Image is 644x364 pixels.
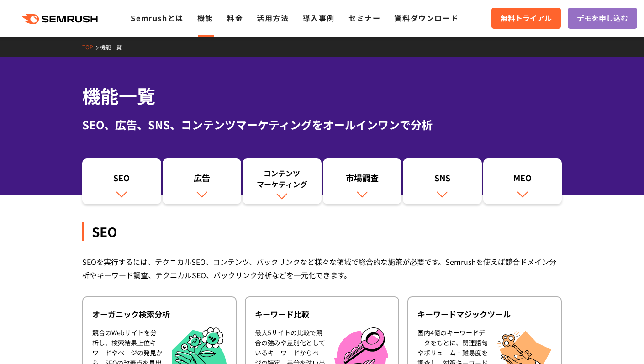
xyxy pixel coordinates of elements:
[255,309,389,320] div: キーワード比較
[167,172,237,188] div: 広告
[100,43,129,51] a: 機能一覧
[303,12,335,23] a: 導入事例
[197,12,213,23] a: 機能
[491,8,561,29] a: 無料トライアル
[327,172,397,188] div: 市場調査
[92,309,227,320] div: オーガニック検索分析
[247,168,317,190] div: コンテンツ マーケティング
[348,12,380,23] a: セミナー
[394,12,459,23] a: 資料ダウンロード
[417,309,552,320] div: キーワードマジックツール
[163,158,242,204] a: 広告
[131,12,183,23] a: Semrushとは
[82,158,161,204] a: SEO
[577,12,628,24] span: デモを申し込む
[323,158,402,204] a: 市場調査
[501,12,552,24] span: 無料トライアル
[407,172,477,188] div: SNS
[227,12,243,23] a: 料金
[82,116,562,133] div: SEO、広告、SNS、コンテンツマーケティングをオールインワンで分析
[488,172,558,188] div: MEO
[568,8,637,29] a: デモを申し込む
[82,222,562,241] div: SEO
[82,82,562,109] h1: 機能一覧
[483,158,562,204] a: MEO
[257,12,289,23] a: 活用方法
[403,158,482,204] a: SNS
[82,255,562,282] div: SEOを実行するには、テクニカルSEO、コンテンツ、バックリンクなど様々な領域で総合的な施策が必要です。Semrushを使えば競合ドメイン分析やキーワード調査、テクニカルSEO、バックリンク分析...
[82,43,100,51] a: TOP
[87,172,157,188] div: SEO
[243,158,322,204] a: コンテンツマーケティング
